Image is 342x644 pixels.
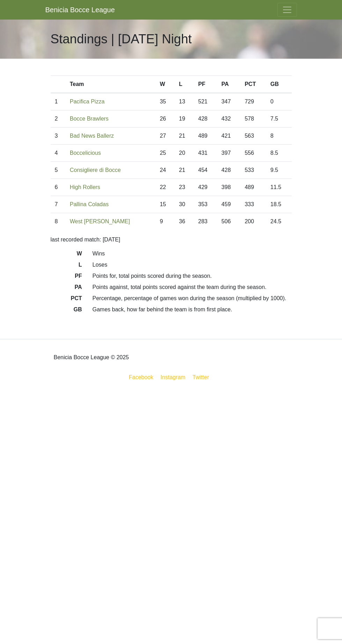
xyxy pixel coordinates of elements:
td: 428 [194,110,217,128]
dt: W [45,249,87,261]
td: 22 [155,179,175,196]
td: 489 [194,128,217,145]
td: 397 [217,145,241,162]
a: Facebook [128,373,155,382]
td: 26 [155,110,175,128]
td: 8 [51,213,66,230]
dd: Points against, total points scored against the team during the season. [87,283,297,291]
td: 729 [240,93,266,110]
p: last recorded match: [DATE] [51,236,292,244]
th: W [155,76,175,93]
td: 21 [175,128,194,145]
td: 24.5 [266,213,292,230]
th: L [175,76,194,93]
td: 7.5 [266,110,292,128]
dd: Points for, total points scored during the season. [87,272,297,280]
td: 20 [175,145,194,162]
a: Pallina Coladas [70,201,109,207]
td: 1 [51,93,66,110]
td: 9.5 [266,162,292,179]
td: 0 [266,93,292,110]
th: GB [266,76,292,93]
td: 9 [155,213,175,230]
td: 347 [217,93,241,110]
td: 431 [194,145,217,162]
a: West [PERSON_NAME] [70,218,130,224]
td: 3 [51,128,66,145]
td: 521 [194,93,217,110]
td: 283 [194,213,217,230]
dd: Games back, how far behind the team is from first place. [87,305,297,314]
a: Instagram [159,373,187,382]
td: 18.5 [266,196,292,213]
td: 200 [240,213,266,230]
dt: PF [45,272,87,283]
td: 556 [240,145,266,162]
td: 333 [240,196,266,213]
th: PA [217,76,241,93]
td: 23 [175,179,194,196]
td: 428 [217,162,241,179]
td: 398 [217,179,241,196]
td: 8.5 [266,145,292,162]
td: 8 [266,128,292,145]
td: 454 [194,162,217,179]
td: 4 [51,145,66,162]
dt: L [45,261,87,272]
td: 533 [240,162,266,179]
dt: GB [45,305,87,317]
td: 36 [175,213,194,230]
a: Consigliere di Bocce [70,167,121,173]
td: 2 [51,110,66,128]
td: 6 [51,179,66,196]
a: Boccelicious [70,150,101,156]
dd: Percentage, percentage of games won during the season (multiplied by 1000). [87,294,297,303]
a: High Rollers [70,184,100,190]
a: Benicia Bocce League [45,3,115,17]
td: 489 [240,179,266,196]
a: Twitter [191,373,214,382]
button: Toggle navigation [277,3,297,17]
td: 25 [155,145,175,162]
h1: Standings | [DATE] Night [51,31,192,47]
td: 27 [155,128,175,145]
td: 429 [194,179,217,196]
td: 506 [217,213,241,230]
td: 24 [155,162,175,179]
td: 35 [155,93,175,110]
td: 7 [51,196,66,213]
td: 11.5 [266,179,292,196]
td: 15 [155,196,175,213]
dd: Loses [87,261,297,269]
th: PF [194,76,217,93]
th: PCT [240,76,266,93]
a: Bad News Ballerz [70,133,114,139]
td: 30 [175,196,194,213]
td: 459 [217,196,241,213]
td: 5 [51,162,66,179]
td: 563 [240,128,266,145]
td: 353 [194,196,217,213]
td: 578 [240,110,266,128]
dt: PA [45,283,87,294]
td: 19 [175,110,194,128]
td: 421 [217,128,241,145]
td: 21 [175,162,194,179]
td: 432 [217,110,241,128]
dd: Wins [87,249,297,258]
a: Bocce Brawlers [70,116,109,122]
th: Team [66,76,156,93]
dt: PCT [45,294,87,305]
a: Pacifica Pizza [70,99,105,104]
td: 13 [175,93,194,110]
div: Benicia Bocce League © 2025 [45,345,297,370]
